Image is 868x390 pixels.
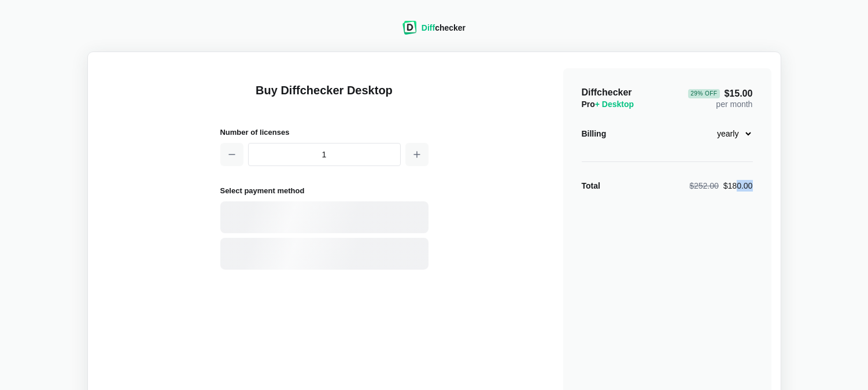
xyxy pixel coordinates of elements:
[220,126,429,138] h2: Number of licenses
[689,181,719,190] span: $252.00
[248,143,401,166] input: 1
[582,87,632,97] span: Diffchecker
[688,89,752,98] span: $15.00
[402,27,466,36] a: Diffchecker logoDiffchecker
[422,22,466,34] div: checker
[688,89,719,98] div: 29 % Off
[582,128,607,139] div: Billing
[688,87,752,110] div: per month
[582,181,600,190] strong: Total
[595,100,634,109] span: + Desktop
[220,185,429,197] h2: Select payment method
[220,82,429,112] h1: Buy Diffchecker Desktop
[582,100,634,109] span: Pro
[422,23,435,32] span: Diff
[689,180,752,192] div: $180.00
[402,21,417,35] img: Diffchecker logo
